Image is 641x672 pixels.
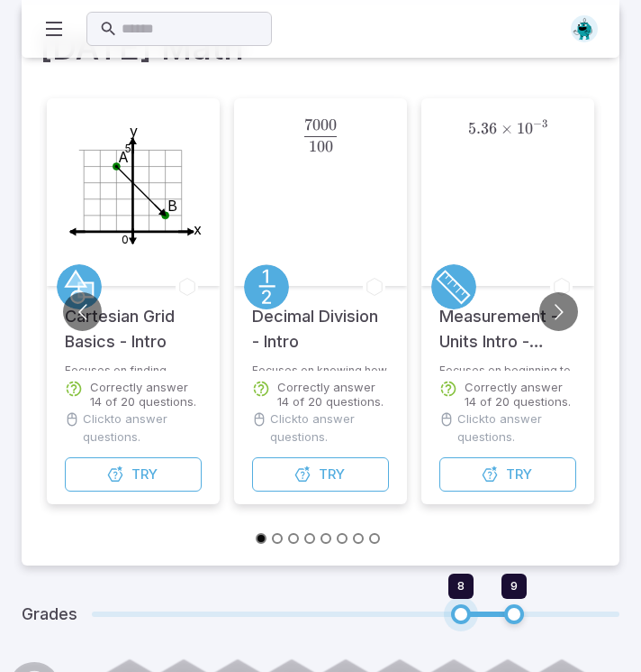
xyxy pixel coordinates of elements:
button: Go to slide 3 [288,533,299,544]
text: B [167,197,177,215]
text: y [130,122,138,140]
button: Go to slide 8 [369,533,380,544]
button: Go to slide 1 [256,533,266,544]
img: octagon.svg [571,15,598,42]
p: Click to answer questions. [457,410,576,446]
button: Go to slide 6 [337,533,348,544]
button: Try [252,457,389,492]
span: 3 [542,116,547,129]
h5: Decimal Division - Intro [252,286,389,354]
button: Go to next slide [539,292,578,331]
button: Go to slide 4 [304,533,315,544]
span: Try [319,465,345,484]
text: x [194,220,202,238]
h5: Measurement - Units Intro - Metric [439,286,576,354]
p: Correctly answer 14 of 20 questions. [90,380,202,409]
span: − [533,116,542,129]
text: 5 [125,142,131,155]
h5: Cartesian Grid Basics - Intro [65,286,202,354]
span: × [501,119,513,138]
p: Correctly answer 14 of 20 questions. [465,380,576,409]
text: A [118,148,129,166]
button: Go to slide 2 [272,533,283,544]
span: ​ [337,119,339,141]
span: Try [506,465,532,484]
text: 0 [122,233,129,246]
span: 8 [457,578,465,593]
p: Focuses on finding coordinates on the cartesian grid. [65,364,202,371]
button: Go to previous slide [63,292,102,331]
h5: Grades [22,602,77,627]
button: Go to slide 7 [353,533,364,544]
a: Fractions/Decimals [244,264,289,309]
p: Click to answer questions. [83,410,202,446]
span: 5.36 [468,119,497,138]
p: Correctly answer 14 of 20 questions. [277,380,389,409]
span: 1 [517,119,525,138]
span: 7000 [304,115,337,134]
button: Go to slide 5 [320,533,331,544]
span: 9 [510,578,518,593]
p: Focuses on knowing how to divide decimal numbers. [252,364,389,371]
p: Click to answer questions. [270,410,389,446]
span: Try [131,465,158,484]
span: 100 [309,137,333,156]
button: Try [439,457,576,492]
span: 0 [525,119,533,138]
a: Metric Units [431,264,476,309]
a: Geometry 2D [57,264,102,309]
p: Focuses on beginning to understand metric units for measurement. [439,364,576,371]
button: Try [65,457,202,492]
